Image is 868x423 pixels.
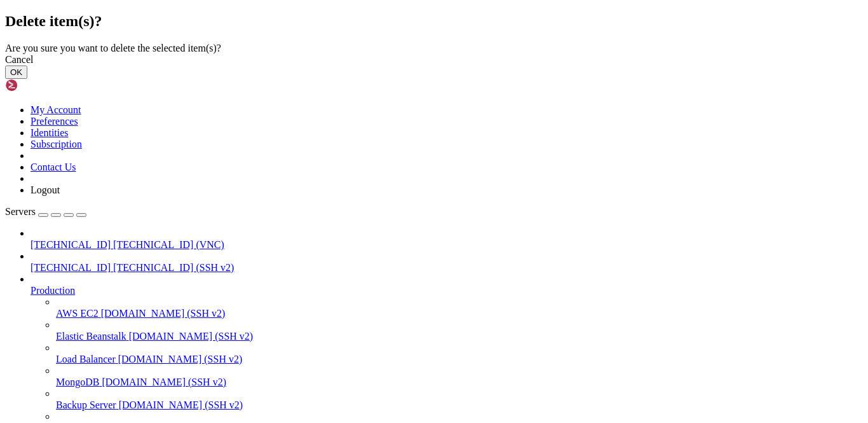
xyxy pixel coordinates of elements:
span: Backup Server [56,399,116,410]
img: Shellngn [5,79,78,92]
a: Elastic Beanstalk [DOMAIN_NAME] (SSH v2) [56,331,863,342]
li: [TECHNICAL_ID] [TECHNICAL_ID] (SSH v2) [31,251,863,274]
a: AWS EC2 [DOMAIN_NAME] (SSH v2) [56,308,863,319]
span: [DOMAIN_NAME] (SSH v2) [129,331,254,342]
span: [DOMAIN_NAME] (SSH v2) [118,354,243,364]
li: AWS EC2 [DOMAIN_NAME] (SSH v2) [56,296,863,319]
li: [TECHNICAL_ID] [TECHNICAL_ID] (VNC) [31,228,863,251]
span: Elastic Beanstalk [56,331,126,342]
h2: Delete item(s)? [5,13,863,30]
li: Elastic Beanstalk [DOMAIN_NAME] (SSH v2) [56,319,863,342]
a: Preferences [31,116,78,127]
span: Load Balancer [56,354,116,364]
span: [DOMAIN_NAME] (SSH v2) [101,308,226,319]
a: Backup Server [DOMAIN_NAME] (SSH v2) [56,399,863,411]
a: [TECHNICAL_ID] [TECHNICAL_ID] (SSH v2) [31,262,863,274]
a: Production [31,285,863,296]
span: Servers [5,206,36,217]
a: Load Balancer [DOMAIN_NAME] (SSH v2) [56,354,863,365]
span: [DOMAIN_NAME] (SSH v2) [119,399,243,410]
span: [TECHNICAL_ID] (VNC) [113,239,224,250]
div: Are you sure you want to delete the selected item(s)? [5,43,863,54]
span: [TECHNICAL_ID] (SSH v2) [113,262,234,273]
a: [TECHNICAL_ID] [TECHNICAL_ID] (VNC) [31,239,863,251]
span: MongoDB [56,377,99,387]
li: MongoDB [DOMAIN_NAME] (SSH v2) [56,365,863,388]
li: Load Balancer [DOMAIN_NAME] (SSH v2) [56,342,863,365]
a: Subscription [31,139,82,149]
a: Identities [31,127,69,138]
span: [TECHNICAL_ID] [31,262,111,273]
button: OK [5,66,27,79]
div: Cancel [5,54,863,66]
span: Production [31,285,75,296]
a: Logout [31,184,60,195]
a: MongoDB [DOMAIN_NAME] (SSH v2) [56,377,863,388]
span: AWS EC2 [56,308,98,319]
span: [DOMAIN_NAME] (SSH v2) [102,377,226,387]
a: Contact Us [31,162,76,172]
a: My Account [31,104,81,115]
li: Backup Server [DOMAIN_NAME] (SSH v2) [56,388,863,411]
a: Servers [5,206,86,217]
span: [TECHNICAL_ID] [31,239,111,250]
